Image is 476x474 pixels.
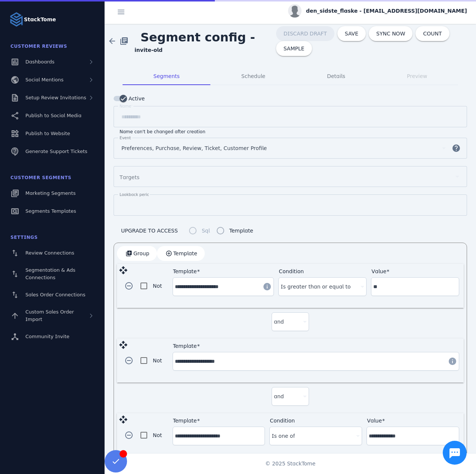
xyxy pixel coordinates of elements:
button: SAVE [337,26,366,41]
input: Template [175,282,259,291]
span: den_sidste_flaske - [EMAIL_ADDRESS][DOMAIN_NAME] [306,7,467,15]
a: Publish to Social Media [4,107,100,124]
button: UPGRADE TO ACCESS [114,223,185,238]
span: Customer Reviews [10,44,67,49]
span: SAMPLE [284,46,305,51]
button: COUNT [415,26,449,41]
button: SAMPLE [276,41,312,56]
span: Review Connections [25,250,74,256]
a: Community Invite [4,328,100,345]
mat-label: Condition [279,268,304,274]
a: Sales Order Connections [4,287,100,303]
mat-hint: Name can't be changed after creation [120,127,205,135]
mat-label: Events [120,135,133,140]
span: Segmentation & Ads Connections [25,267,75,280]
span: Is greater than or equal to [281,282,350,291]
input: Template [175,357,443,366]
span: Preferences, Purchase, Review, Ticket, Customer Profile [121,144,267,153]
span: and [274,317,284,326]
label: Active [127,94,145,103]
button: Template [157,246,205,261]
span: Group [133,251,149,256]
label: Template [228,226,253,235]
mat-label: Value [371,268,386,274]
span: © 2025 StackTome [265,460,316,468]
mat-label: Condition [270,418,295,424]
button: den_sidste_flaske - [EMAIL_ADDRESS][DOMAIN_NAME] [288,4,467,18]
input: Template [175,431,263,440]
mat-label: Value [367,418,382,424]
span: Community Invite [25,334,69,339]
mat-form-field: Segment events [114,138,467,166]
mat-icon: info [263,282,272,291]
span: Custom Sales Order Import [25,309,74,322]
span: Segment config - [135,24,261,50]
mat-label: Template [173,418,197,424]
strong: invite-old [135,47,163,53]
mat-label: Template [173,268,197,274]
span: Schedule [241,74,265,79]
img: Logo image [9,12,24,27]
mat-label: Name [120,104,131,108]
button: Group [117,246,157,261]
span: COUNT [423,31,442,36]
mat-icon: library_books [120,37,129,46]
span: Settings [10,235,38,240]
span: Publish to Social Media [25,113,81,118]
span: Generate Support Tickets [25,149,87,154]
span: Segments Templates [25,208,76,214]
label: Not [151,356,162,365]
span: SYNC NOW [376,31,405,36]
label: Not [151,281,162,290]
button: SYNC NOW [369,26,412,41]
span: Details [327,74,345,79]
span: Dashboards [25,59,55,65]
a: Generate Support Tickets [4,143,100,160]
a: Publish to Website [4,125,100,142]
span: Marketing Segments [25,190,75,196]
mat-icon: info [448,357,457,366]
a: Segments Templates [4,203,100,219]
span: SAVE [345,31,358,36]
span: Sales Order Connections [25,292,85,297]
span: Is one of [272,431,295,440]
strong: StackTome [24,16,56,24]
span: Customer Segments [10,175,71,180]
span: Segments [154,74,180,79]
span: Template [173,251,197,256]
label: Not [151,431,162,440]
mat-radio-group: Segment config type [185,223,253,238]
span: Setup Review Invitations [25,95,86,100]
span: Publish to Website [25,131,70,136]
a: Marketing Segments [4,185,100,202]
span: and [274,392,284,401]
mat-form-field: Segment name [114,106,467,135]
span: Social Mentions [25,77,64,82]
mat-icon: help [447,144,465,153]
span: UPGRADE TO ACCESS [121,228,178,233]
mat-label: Template [173,343,197,349]
img: profile.jpg [288,4,302,18]
mat-form-field: Segment targets [114,166,467,194]
a: Segmentation & Ads Connections [4,263,100,285]
a: Review Connections [4,245,100,261]
mat-label: Lookback period [120,192,152,197]
mat-label: Targets [120,174,139,180]
label: Sql [200,226,210,235]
